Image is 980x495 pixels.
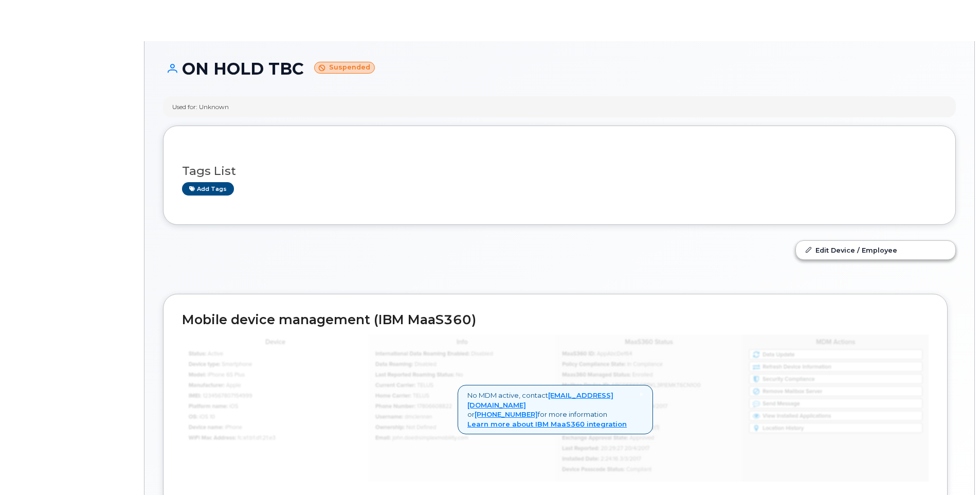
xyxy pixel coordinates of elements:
a: [PHONE_NUMBER] [475,410,538,418]
a: Learn more about IBM MaaS360 integration [467,420,627,428]
div: Used for: Unknown [172,102,229,111]
h3: Tags List [182,165,937,178]
a: Close [639,391,643,398]
span: × [639,390,643,399]
h1: ON HOLD TBC [163,60,956,78]
img: mdm_maas360_data_lg-147edf4ce5891b6e296acbe60ee4acd306360f73f278574cfef86ac192ea0250.jpg [182,334,929,481]
a: Edit Device / Employee [796,241,955,259]
h2: Mobile device management (IBM MaaS360) [182,313,929,327]
small: Suspended [314,62,375,74]
a: [EMAIL_ADDRESS][DOMAIN_NAME] [467,391,613,409]
div: No MDM active, contact or for more information [458,385,653,434]
a: Add tags [182,182,234,195]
